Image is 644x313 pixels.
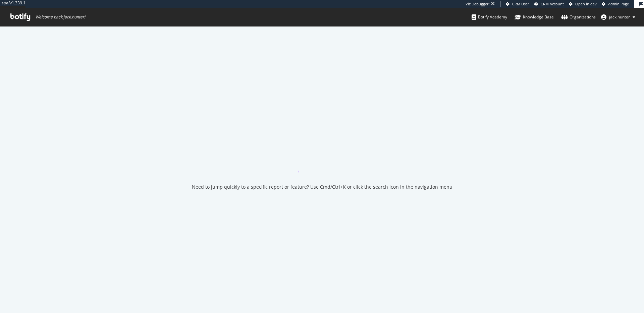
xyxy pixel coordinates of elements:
[561,14,596,20] div: Organizations
[506,1,529,7] a: CRM User
[541,1,564,6] span: CRM Account
[298,149,346,173] div: animation
[512,1,529,6] span: CRM User
[575,1,597,6] span: Open in dev
[608,1,629,6] span: Admin Page
[35,14,85,20] span: Welcome back, jack.hunter !
[602,1,629,7] a: Admin Page
[466,1,490,7] div: Viz Debugger:
[596,12,641,22] button: jack.hunter
[515,8,554,26] a: Knowledge Base
[569,1,597,7] a: Open in dev
[561,8,596,26] a: Organizations
[515,14,554,20] div: Knowledge Base
[534,1,564,7] a: CRM Account
[472,14,507,20] div: Botify Academy
[609,14,630,20] span: jack.hunter
[192,184,452,190] div: Need to jump quickly to a specific report or feature? Use Cmd/Ctrl+K or click the search icon in ...
[472,8,507,26] a: Botify Academy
